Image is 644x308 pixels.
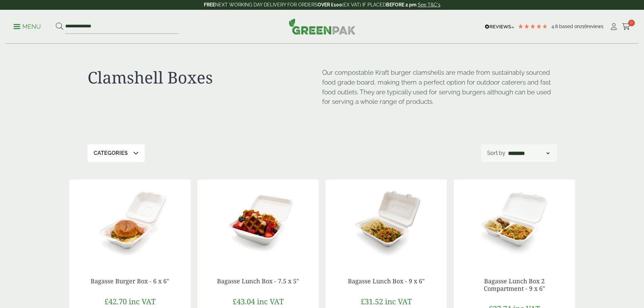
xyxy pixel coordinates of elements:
[104,296,127,306] span: £42.70
[507,149,551,157] select: Shop order
[385,296,412,306] span: inc VAT
[485,24,514,29] img: REVIEWS.io
[94,149,128,157] p: Categories
[628,20,635,26] span: 0
[484,277,545,292] a: Bagasse Lunch Box 2 Compartment - 9 x 6"
[317,2,342,7] strong: OVER £100
[622,23,630,30] i: Cart
[622,22,630,32] a: 0
[14,23,41,29] a: Menu
[233,296,255,306] span: £43.04
[587,24,603,29] span: reviews
[454,180,575,264] img: 2320028AA Bagasse lunch box 2 compartment open with food
[386,2,416,7] strong: BEFORE 2 pm
[129,296,156,306] span: inc VAT
[518,23,548,29] div: 4.79 Stars
[580,24,587,29] span: 216
[204,2,215,7] strong: FREE
[69,180,191,264] img: 2420009 Bagasse Burger Box open with food
[326,180,447,264] img: 2320027 Bagasse Lunch Box 9x6 inch open with food
[418,2,440,7] a: See T&C's
[322,68,557,106] p: Our compostable Kraft burger clamshells are made from sustainably sourced food grade board, makin...
[14,23,41,31] p: Menu
[348,277,425,285] a: Bagasse Lunch Box - 9 x 6"
[88,68,322,87] h1: Clamshell Boxes
[289,18,356,34] img: GreenPak Supplies
[559,24,580,29] span: Based on
[361,296,383,306] span: £31.52
[257,296,284,306] span: inc VAT
[217,277,299,285] a: Bagasse Lunch Box - 7.5 x 5"
[610,23,618,30] i: My Account
[91,277,169,285] a: Bagasse Burger Box - 6 x 6"
[551,24,559,29] span: 4.8
[487,149,505,157] p: Sort by
[197,180,319,264] img: 2320026B Bagasse Lunch Box 7.5x5 open with food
